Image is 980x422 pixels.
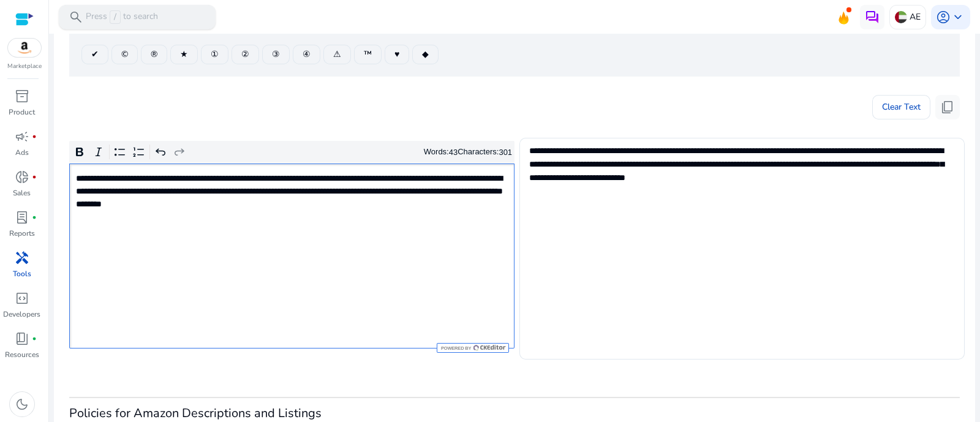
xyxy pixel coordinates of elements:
span: ◆ [422,48,429,61]
div: Editor toolbar [69,141,514,164]
span: Clear Text [882,95,921,119]
button: © [111,45,138,64]
span: campaign [15,129,29,144]
span: book_4 [15,331,29,346]
button: ① [201,45,228,64]
span: handyman [15,251,29,265]
span: fiber_manual_record [32,175,37,179]
button: ⚠ [323,45,351,64]
p: Ads [15,147,29,158]
label: 301 [499,148,512,157]
p: Press to search [86,10,158,24]
p: Marketplace [7,62,42,71]
div: Rich Text Editor. Editing area: main. Press Alt+0 for help. [69,164,514,349]
button: ™ [354,45,382,64]
label: 43 [449,148,458,157]
button: ✔ [81,45,108,64]
span: ④ [303,48,311,61]
span: dark_mode [15,397,29,412]
button: ③ [262,45,290,64]
span: ™ [364,48,372,61]
button: content_copy [935,95,960,119]
p: AE [910,6,921,28]
img: amazon.svg [8,39,41,57]
span: ® [151,48,157,61]
span: ② [241,48,249,61]
span: ♥ [394,48,399,61]
span: account_circle [936,10,951,24]
p: Resources [5,349,39,360]
span: fiber_manual_record [32,134,37,139]
span: / [110,10,121,24]
span: Powered by [440,345,471,351]
img: ae.svg [895,11,907,23]
button: Clear Text [872,95,930,119]
span: donut_small [15,170,29,184]
h3: Policies for Amazon Descriptions and Listings [69,406,960,421]
button: ★ [170,45,198,64]
button: ④ [293,45,320,64]
span: ⚠ [333,48,341,61]
button: ◆ [412,45,439,64]
button: ® [141,45,167,64]
span: © [121,48,128,61]
span: ① [211,48,219,61]
span: content_copy [940,100,955,115]
p: Product [9,107,35,118]
span: ★ [180,48,188,61]
span: search [69,10,83,24]
span: keyboard_arrow_down [951,10,965,24]
p: Sales [13,187,31,198]
p: Reports [9,228,35,239]
p: Tools [13,268,31,279]
span: inventory_2 [15,89,29,104]
span: ③ [272,48,280,61]
span: code_blocks [15,291,29,306]
button: ② [232,45,259,64]
span: fiber_manual_record [32,215,37,220]
p: Developers [3,309,40,320]
div: Words: Characters: [424,145,512,160]
button: ♥ [385,45,409,64]
span: ✔ [91,48,99,61]
span: fiber_manual_record [32,336,37,341]
span: lab_profile [15,210,29,225]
